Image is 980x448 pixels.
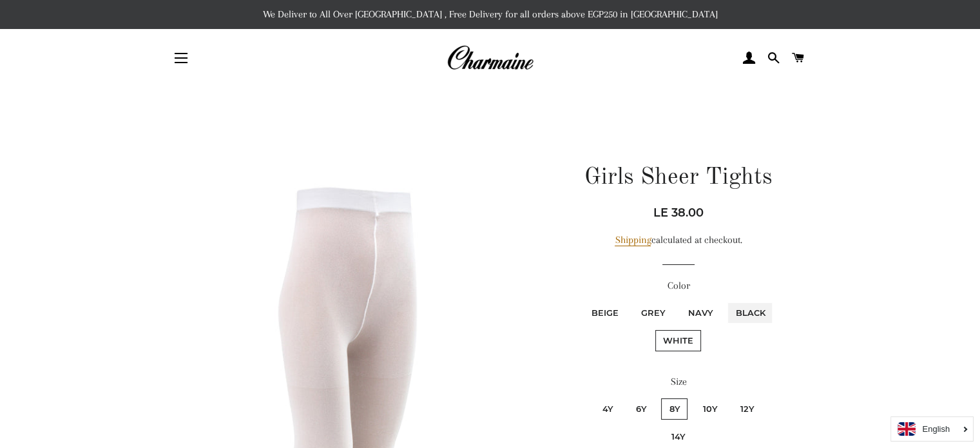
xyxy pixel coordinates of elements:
span: LE 38.00 [653,206,704,220]
label: 14y [663,426,693,447]
a: Shipping [615,234,651,246]
label: Color [564,278,793,294]
label: 6y [628,398,654,420]
i: English [922,425,950,433]
label: 4y [594,398,620,420]
label: 8y [661,398,687,420]
label: Navy [680,302,720,324]
label: 12y [732,398,762,420]
label: Grey [633,302,673,324]
a: English [898,422,966,436]
label: Size [564,374,793,390]
img: Charmaine Egypt [447,44,533,72]
label: Beige [583,302,626,324]
label: Black [727,302,773,324]
h1: Girls Sheer Tights [564,162,793,194]
div: calculated at checkout. [564,232,793,248]
label: 10y [695,398,725,420]
label: White [655,330,701,351]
